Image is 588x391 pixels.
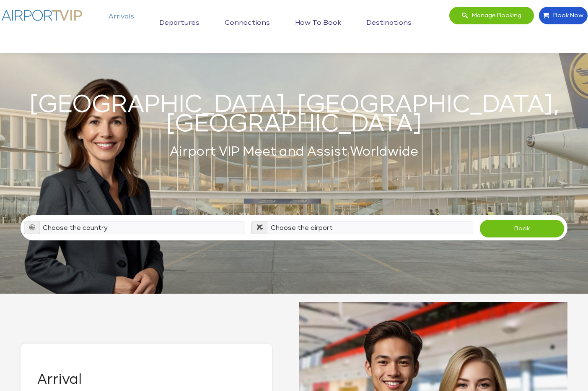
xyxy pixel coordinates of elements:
span: Manage booking [468,7,521,24]
a: Book Now [539,6,588,25]
h2: Arrival [37,373,255,386]
span: Book Now [549,7,583,24]
a: Manage booking [449,6,534,25]
button: Book [479,219,565,238]
a: Destinations [364,13,414,34]
h2: Airport VIP Meet and Assist Worldwide [21,143,567,162]
a: How to book [293,13,343,34]
a: Connections [223,13,272,34]
h1: [GEOGRAPHIC_DATA], [GEOGRAPHIC_DATA], [GEOGRAPHIC_DATA] [21,96,567,134]
a: Departures [157,13,202,34]
a: Arrivals [106,13,136,27]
